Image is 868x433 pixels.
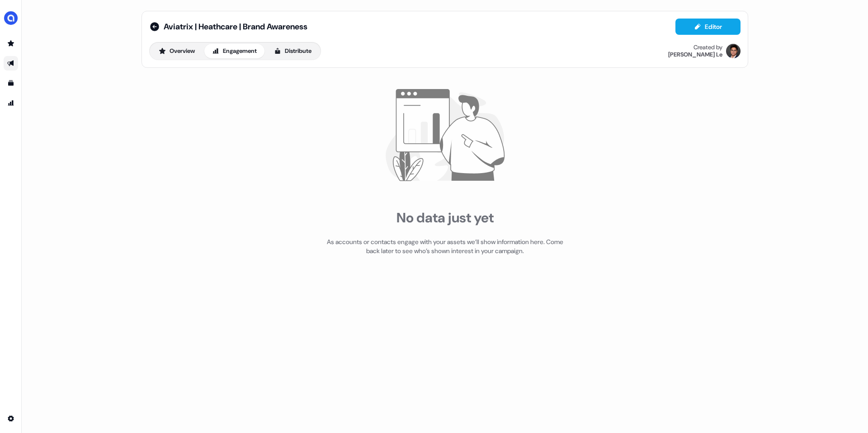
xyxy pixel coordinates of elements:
div: [PERSON_NAME] Le [668,51,722,58]
span: Aviatrix | Heathcare | Brand Awareness [164,21,307,32]
a: Go to prospects [4,36,18,51]
img: illustration showing a graph with no data [382,71,509,198]
a: Go to attribution [4,96,18,110]
a: Editor [675,23,741,33]
div: As accounts or contacts engage with your assets we’ll show information here. Come back later to s... [325,237,565,255]
button: Engagement [204,44,264,58]
button: Overview [151,44,203,58]
a: Go to integrations [4,411,18,426]
img: Hugh [726,44,741,58]
button: Distribute [266,44,319,58]
a: Go to outbound experience [4,56,18,71]
a: Go to templates [4,76,18,90]
div: Created by [693,44,722,51]
div: No data just yet [396,209,494,226]
button: Editor [675,19,741,35]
